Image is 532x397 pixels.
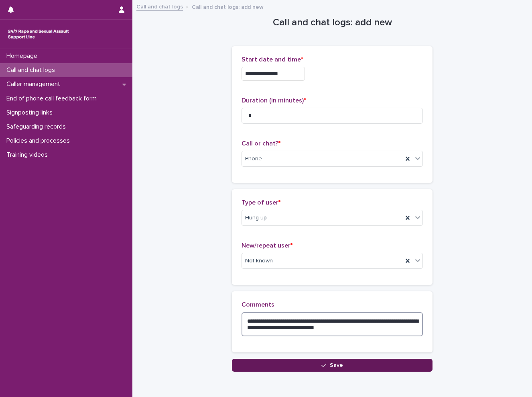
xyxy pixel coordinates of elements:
[136,2,183,11] a: Call and chat logs
[232,359,433,372] button: Save
[242,97,306,104] span: Duration (in minutes)
[245,155,262,163] span: Phone
[245,214,267,222] span: Hung up
[232,17,433,29] h1: Call and chat logs: add new
[3,95,103,102] p: End of phone call feedback form
[242,140,280,147] span: Call or chat?
[3,123,72,131] p: Safeguarding records
[242,56,303,63] span: Start date and time
[242,242,292,249] span: New/repeat user
[3,66,61,74] p: Call and chat logs
[242,199,280,206] span: Type of user
[192,2,264,11] p: Call and chat logs: add new
[242,301,274,308] span: Comments
[3,137,76,145] p: Policies and processes
[3,52,44,60] p: Homepage
[330,362,343,368] span: Save
[245,257,273,265] span: Not known
[6,26,71,42] img: rhQMoQhaT3yELyF149Cw
[3,109,59,117] p: Signposting links
[3,151,54,159] p: Training videos
[3,80,67,88] p: Caller management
